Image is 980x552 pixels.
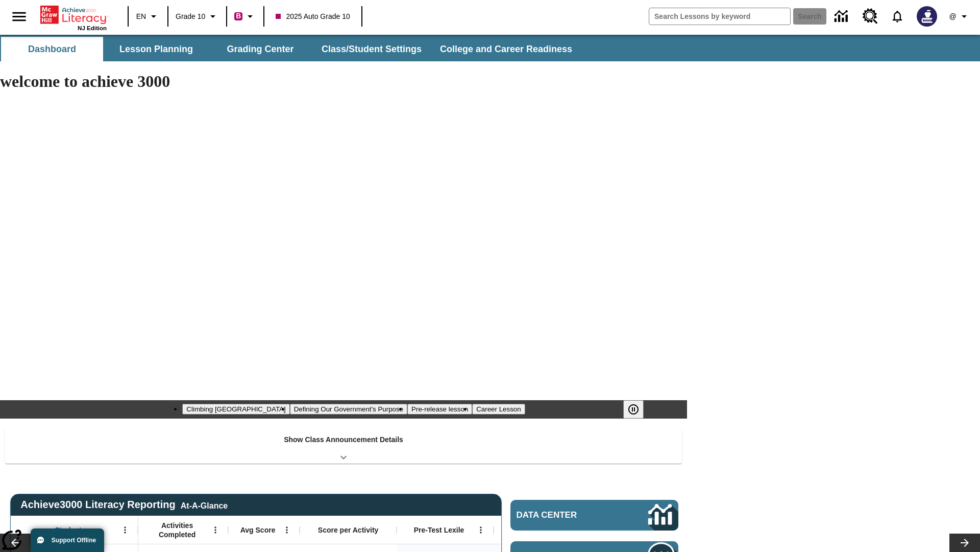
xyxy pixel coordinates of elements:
button: Open side menu [4,2,34,32]
button: Lesson carousel, Next [949,534,980,552]
span: NJ Edition [78,25,107,31]
button: Open Menu [473,522,488,538]
div: At-A-Glance [181,499,228,511]
button: Language: EN, Select a language [132,7,164,26]
div: Show Class Announcement Details [5,428,682,464]
button: Open Menu [279,522,295,538]
div: Pause [623,400,654,419]
button: Profile/Settings [943,7,976,26]
a: Data Center [828,3,856,31]
button: Pause [623,400,644,419]
span: Student [55,525,82,535]
button: Class/Student Settings [313,37,430,61]
button: Grade: Grade 10, Select a grade [171,7,223,26]
a: Data Center [510,500,678,531]
button: Select a new avatar [911,3,943,30]
span: @ [949,11,956,22]
span: B [236,10,241,22]
button: Open Menu [208,522,223,538]
span: Support Offline [52,537,96,544]
span: Activities Completed [143,521,211,539]
a: Home [40,5,107,25]
button: Slide 3 Pre-release lesson [407,404,472,415]
span: Achieve3000 Literacy Reporting [20,499,228,511]
input: search field [649,8,790,25]
span: EN [136,11,146,22]
button: Support Offline [31,528,104,552]
button: Open Menu [117,522,133,538]
button: Lesson Planning [105,37,207,61]
span: Grade 10 [176,11,205,22]
button: Grading Center [209,37,311,61]
div: Home [40,4,107,31]
button: Dashboard [1,37,103,61]
button: Slide 4 Career Lesson [472,404,525,415]
span: Pre-Test Lexile [414,525,464,535]
span: Data Center [517,510,613,520]
span: Avg Score [240,525,276,535]
button: Slide 1 Climbing Mount Tai [182,404,289,415]
button: Boost Class color is violet red. Change class color [230,7,260,26]
a: Resource Center, Will open in new tab [856,3,884,30]
p: Show Class Announcement Details [284,434,403,445]
button: College and Career Readiness [432,37,580,61]
a: Notifications [884,3,911,30]
span: 2025 Auto Grade 10 [276,11,350,22]
img: Avatar [917,6,937,27]
span: Score per Activity [318,525,379,535]
button: Slide 2 Defining Our Government's Purpose [290,404,407,415]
